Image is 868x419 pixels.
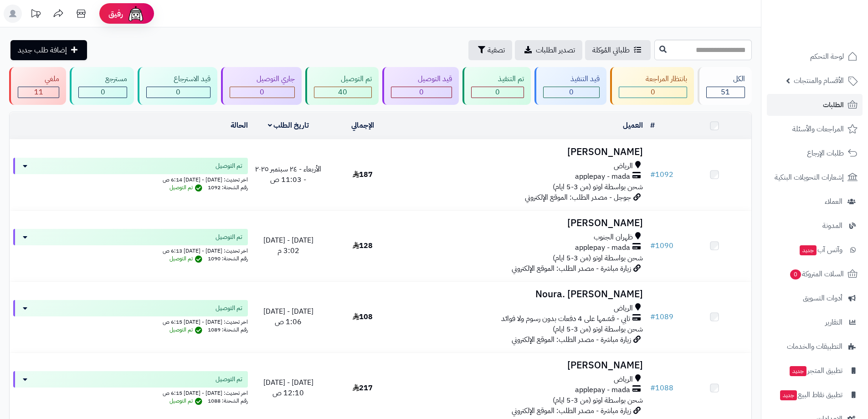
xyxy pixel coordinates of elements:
span: شحن بواسطة اوتو (من 3-5 ايام) [553,253,643,264]
span: # [650,383,655,393]
div: 0 [472,87,524,98]
span: applepay - mada [575,385,630,395]
a: أدوات التسويق [767,287,863,309]
span: الرياض [614,374,633,385]
div: 0 [230,87,294,98]
h3: [PERSON_NAME] [403,360,643,371]
a: #1088 [650,383,673,393]
a: الحالة [231,120,248,131]
span: [DATE] - [DATE] 12:10 ص [263,377,313,398]
a: وآتس آبجديد [767,239,863,261]
a: قيد التوصيل 0 [380,67,461,105]
div: مسترجع [78,74,127,84]
a: بانتظار المراجعة 0 [608,67,696,105]
div: بانتظار المراجعة [619,74,687,84]
span: طلبات الإرجاع [807,147,844,160]
div: قيد التوصيل [391,74,452,84]
a: تطبيق المتجرجديد [767,360,863,382]
div: 0 [147,87,210,98]
a: مسترجع 0 [68,67,136,105]
span: شحن بواسطة اوتو (من 3-5 ايام) [553,324,643,335]
a: قيد الاسترجاع 0 [136,67,219,105]
a: #1090 [650,240,673,251]
div: قيد التنفيذ [543,74,599,84]
a: الإجمالي [351,120,374,131]
span: تصدير الطلبات [536,45,575,56]
span: # [650,169,655,180]
span: تابي - قسّمها على 4 دفعات بدون رسوم ولا فوائد [501,314,630,324]
div: 0 [619,87,687,98]
span: التطبيقات والخدمات [787,340,842,353]
div: جاري التوصيل [230,74,295,84]
a: المراجعات والأسئلة [767,118,863,140]
h3: [PERSON_NAME] [403,147,643,157]
span: جديد [800,245,817,255]
span: شحن بواسطة اوتو (من 3-5 ايام) [553,181,643,192]
div: تم التنفيذ [471,74,524,84]
a: الطلبات [767,94,863,116]
span: الرياض [614,161,633,171]
div: 0 [79,87,127,98]
span: تطبيق نقاط البيع [779,388,842,401]
a: تم التنفيذ 0 [461,67,533,105]
span: 11 [34,87,43,98]
span: 187 [353,169,373,180]
span: تم التوصيل [169,254,205,263]
a: لوحة التحكم [767,46,863,67]
span: 0 [495,87,500,98]
a: تم التوصيل 40 [303,67,380,105]
a: إشعارات التحويلات البنكية [767,166,863,188]
a: طلباتي المُوكلة [585,40,651,60]
span: رقم الشحنة: 1088 [208,397,248,405]
a: جاري التوصيل 0 [219,67,303,105]
div: اخر تحديث: [DATE] - [DATE] 6:15 ص [13,388,248,397]
a: تحديثات المنصة [24,5,47,25]
a: # [650,120,655,131]
span: 108 [353,311,373,322]
span: 0 [790,269,801,280]
a: تطبيق نقاط البيعجديد [767,384,863,406]
span: رقم الشحنة: 1089 [208,326,248,334]
a: المدونة [767,215,863,237]
span: 0 [651,87,655,98]
a: قيد التنفيذ 0 [533,67,608,105]
div: اخر تحديث: [DATE] - [DATE] 6:15 ص [13,316,248,326]
span: تم التوصيل [216,304,242,313]
span: تصفية [488,45,505,56]
span: طلباتي المُوكلة [592,45,630,56]
span: تم التوصيل [169,326,205,334]
div: ملغي [18,74,59,84]
a: ملغي 11 [7,67,68,105]
img: ai-face.png [127,5,145,23]
div: 40 [314,87,371,98]
div: قيد الاسترجاع [146,74,210,84]
span: [DATE] - [DATE] 1:06 ص [263,306,313,327]
span: رفيق [108,8,123,19]
span: العملاء [825,195,842,208]
span: شحن بواسطة اوتو (من 3-5 ايام) [553,395,643,406]
a: طلبات الإرجاع [767,142,863,164]
span: تم التوصيل [169,397,205,405]
span: # [650,240,655,251]
span: لوحة التحكم [810,50,844,63]
span: جديد [790,366,806,376]
div: تم التوصيل [314,74,372,84]
div: 0 [544,87,599,98]
span: 0 [176,87,180,98]
span: التقارير [825,316,842,329]
span: 217 [353,383,373,393]
a: السلات المتروكة0 [767,263,863,285]
a: الكل51 [696,67,754,105]
button: تصفية [468,40,512,60]
a: إضافة طلب جديد [10,40,87,60]
div: اخر تحديث: [DATE] - [DATE] 6:14 ص [13,174,248,184]
span: تم التوصيل [216,375,242,384]
span: 128 [353,240,373,251]
span: تم التوصيل [216,233,242,242]
span: تم التوصيل [216,161,242,171]
span: الأقسام والمنتجات [794,74,844,87]
span: تم التوصيل [169,183,205,191]
span: applepay - mada [575,171,630,182]
span: 0 [260,87,264,98]
span: ظهران الجنوب [594,232,633,243]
